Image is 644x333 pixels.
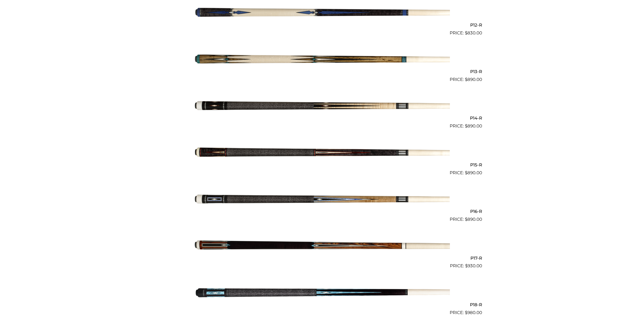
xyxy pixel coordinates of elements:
a: P18-R $980.00 [162,271,482,316]
a: P16-R $890.00 [162,178,482,223]
bdi: 890.00 [465,170,482,175]
bdi: 930.00 [465,263,482,268]
h2: P16-R [162,207,482,216]
h2: P13-R [162,67,482,76]
a: P17-R $930.00 [162,225,482,269]
span: $ [465,263,468,268]
img: P15-R [194,131,450,174]
bdi: 980.00 [465,310,482,315]
h2: P14-R [162,114,482,123]
img: P14-R [194,85,450,127]
img: P13-R [194,38,450,81]
span: $ [465,310,467,315]
img: P17-R [194,225,450,267]
a: P14-R $890.00 [162,85,482,129]
span: $ [465,123,467,128]
span: $ [465,170,467,175]
span: $ [465,217,467,222]
span: $ [465,77,467,82]
h2: P15-R [162,160,482,169]
img: P18-R [194,271,450,314]
bdi: 890.00 [465,77,482,82]
bdi: 890.00 [465,123,482,128]
h2: P18-R [162,300,482,309]
a: P13-R $890.00 [162,38,482,83]
img: P16-R [194,178,450,221]
bdi: 890.00 [465,217,482,222]
bdi: 830.00 [465,30,482,35]
a: P15-R $890.00 [162,131,482,176]
h2: P12-R [162,20,482,30]
span: $ [465,30,467,35]
h2: P17-R [162,253,482,263]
